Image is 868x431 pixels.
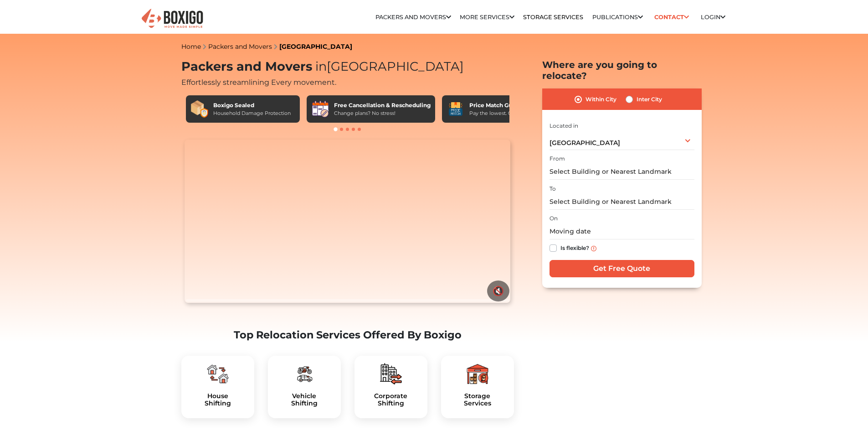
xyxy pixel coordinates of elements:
span: [GEOGRAPHIC_DATA] [312,59,464,74]
img: boxigo_packers_and_movers_plan [293,363,315,385]
h5: House Shifting [189,392,247,408]
input: Moving date [550,223,694,239]
label: Inter City [637,94,662,105]
input: Select Building or Nearest Landmark [550,164,694,180]
h2: Where are you going to relocate? [542,59,702,81]
img: boxigo_packers_and_movers_plan [380,363,402,385]
label: Located in [550,122,578,130]
span: Effortlessly streamlining Every movement. [181,78,336,87]
div: Pay the lowest. Guaranteed! [469,109,539,117]
div: Price Match Guarantee [469,101,539,109]
img: Boxigo [140,8,204,30]
img: Free Cancellation & Rescheduling [311,100,329,118]
a: CorporateShifting [362,392,420,408]
a: Storage Services [523,14,583,21]
div: Household Damage Protection [213,109,291,117]
button: 🔇 [487,280,509,301]
h1: Packers and Movers [181,59,514,74]
a: Login [701,14,725,21]
div: Free Cancellation & Rescheduling [334,101,431,109]
h5: Vehicle Shifting [275,392,334,408]
h5: Corporate Shifting [362,392,420,408]
div: Change plans? No stress! [334,109,431,117]
a: More services [460,14,514,21]
a: Home [181,42,201,51]
label: To [550,185,556,193]
a: HouseShifting [189,392,247,408]
img: info [591,246,596,251]
a: [GEOGRAPHIC_DATA] [279,42,352,51]
input: Get Free Quote [550,260,694,277]
img: Price Match Guarantee [447,100,465,118]
label: Is flexible? [560,243,589,252]
div: Boxigo Sealed [213,101,291,109]
label: From [550,155,565,163]
img: Boxigo Sealed [190,100,209,118]
span: in [315,59,327,74]
label: On [550,214,558,223]
img: boxigo_packers_and_movers_plan [207,363,229,385]
video: Your browser does not support the video tag. [185,140,510,303]
h2: Top Relocation Services Offered By Boxigo [181,329,514,341]
h5: Storage Services [448,392,507,408]
a: StorageServices [448,392,507,408]
a: Contact [652,10,692,24]
img: boxigo_packers_and_movers_plan [467,363,488,385]
a: Packers and Movers [375,14,451,21]
a: Publications [592,14,643,21]
label: Within City [586,94,616,105]
input: Select Building or Nearest Landmark [550,194,694,210]
span: [GEOGRAPHIC_DATA] [550,139,620,147]
a: Packers and Movers [208,42,272,51]
a: VehicleShifting [275,392,334,408]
